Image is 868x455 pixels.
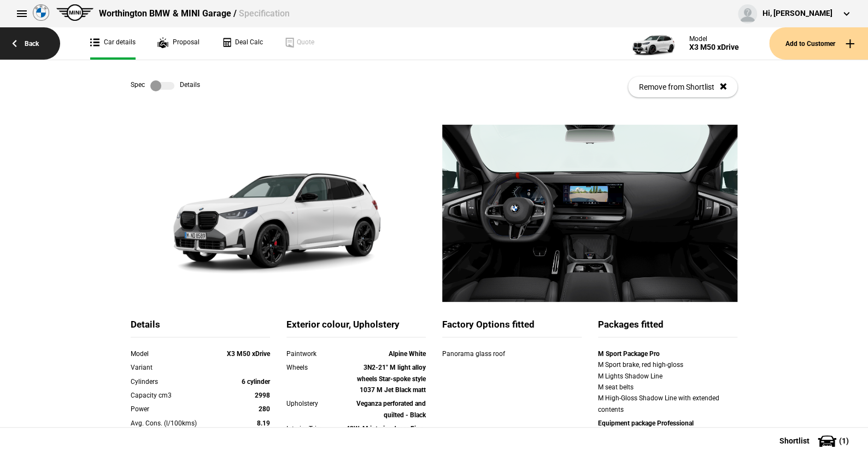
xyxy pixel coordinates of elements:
[131,348,214,359] div: Model
[131,362,214,373] div: Variant
[389,350,426,358] strong: Alpine White
[131,318,270,337] div: Details
[286,362,342,373] div: Wheels
[779,437,810,445] span: Shortlist
[131,418,214,429] div: Avg. Cons. (l/100kms)
[221,27,263,60] a: Deal Calc
[286,423,342,434] div: Interior Trim
[689,43,739,52] div: X3 M50 xDrive
[238,8,289,19] span: Specification
[131,80,200,91] div: Spec Details
[56,4,93,21] img: mini.png
[598,419,694,427] strong: Equipment package Professional
[356,400,426,418] strong: Veganza perforated and quilted - Black
[598,350,660,358] strong: M Sport Package Pro
[90,27,136,60] a: Car details
[769,27,868,60] button: Add to Customer
[131,404,214,415] div: Power
[763,8,832,19] div: Hi, [PERSON_NAME]
[131,376,214,387] div: Cylinders
[357,364,426,394] strong: 3N2-21" M light alloy wheels Star-spoke style 1037 M Jet Black matt
[286,318,426,337] div: Exterior colour, Upholstery
[598,318,737,337] div: Packages fitted
[442,348,540,359] div: Panorama glass roof
[689,35,739,43] div: Model
[346,425,426,444] strong: 43W-M interior decor Fine-Brushed Aluminium
[99,8,289,20] div: Worthington BMW & MINI Garage /
[227,350,270,358] strong: X3 M50 xDrive
[257,419,270,427] strong: 8.19
[242,378,270,386] strong: 6 cylinder
[598,359,737,415] div: M Sport brake, red high-gloss M Lights Shadow Line M seat belts M High-Gloss Shadow Line with ext...
[255,392,270,399] strong: 2998
[33,4,49,21] img: bmw.png
[628,77,737,97] button: Remove from Shortlist
[286,398,342,409] div: Upholstery
[763,427,868,454] button: Shortlist(1)
[442,318,582,337] div: Factory Options fitted
[131,390,214,401] div: Capacity cm3
[157,27,200,60] a: Proposal
[839,437,849,445] span: ( 1 )
[286,348,342,359] div: Paintwork
[259,405,270,413] strong: 280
